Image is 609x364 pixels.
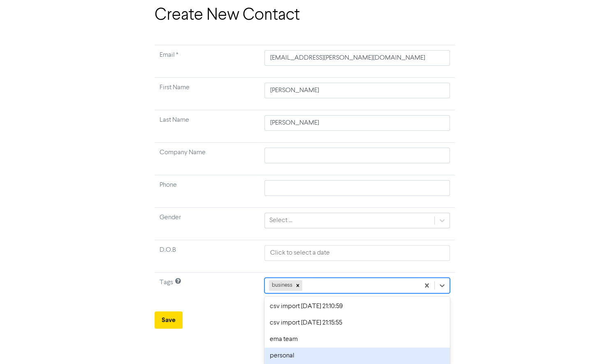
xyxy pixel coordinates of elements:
[155,5,455,25] h1: Create New Contact
[155,110,260,143] td: Last Name
[269,280,293,291] div: business
[155,273,260,305] td: Tags
[264,245,449,261] input: Click to select a date
[264,331,449,348] div: ema team
[155,143,260,175] td: Company Name
[264,315,449,331] div: csv import [DATE] 21:15:55
[264,348,449,364] div: personal
[155,45,260,78] td: Required
[155,208,260,240] td: Gender
[155,78,260,110] td: First Name
[155,175,260,208] td: Phone
[264,298,449,315] div: csv import [DATE] 21:10:59
[568,325,609,364] iframe: Chat Widget
[155,311,183,329] button: Save
[269,216,292,225] div: Select ...
[155,240,260,273] td: D.O.B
